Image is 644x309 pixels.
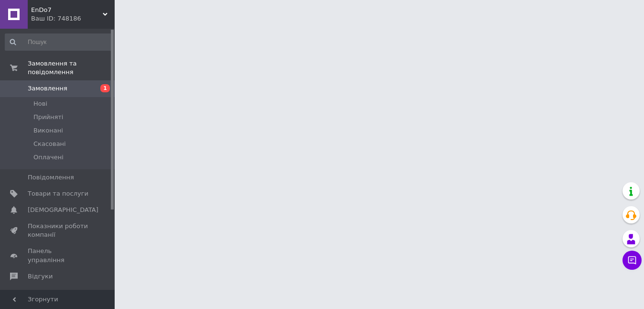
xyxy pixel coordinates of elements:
[28,222,88,239] span: Показники роботи компанії
[28,272,53,281] span: Відгуки
[28,206,98,214] span: [DEMOGRAPHIC_DATA]
[28,59,115,77] span: Замовлення та повідомлення
[28,84,67,93] span: Замовлення
[31,6,103,14] span: EnDo7
[28,189,88,198] span: Товари та послуги
[623,251,642,270] button: Чат з покупцем
[33,153,64,162] span: Оплачені
[28,288,54,297] span: Покупці
[28,173,74,182] span: Повідомлення
[33,126,63,135] span: Виконані
[33,140,66,148] span: Скасовані
[33,113,63,121] span: Прийняті
[100,84,110,92] span: 1
[28,247,88,264] span: Панель управління
[31,14,115,23] div: Ваш ID: 748186
[33,99,47,108] span: Нові
[5,33,113,51] input: Пошук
